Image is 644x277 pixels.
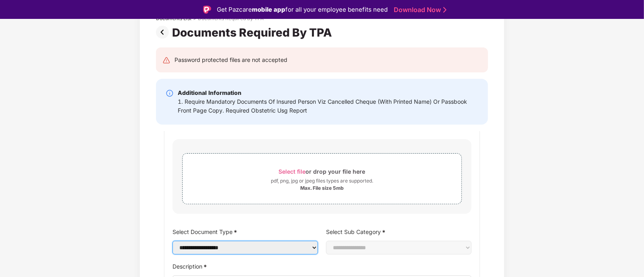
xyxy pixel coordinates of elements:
div: Max. File size 5mb [300,185,344,191]
div: pdf, png, jpg or jpeg files types are supported. [271,177,373,185]
img: Logo [203,6,211,14]
span: Select fileor drop your file herepdf, png, jpg or jpeg files types are supported.Max. File size 5mb [183,160,461,198]
div: or drop your file here [279,166,366,177]
div: Get Pazcare for all your employee benefits need [217,5,388,14]
label: Select Document Type [172,226,318,238]
label: Description [172,261,472,272]
div: Password protected files are not accepted [175,55,287,64]
b: Additional Information [178,89,241,96]
span: Select file [279,168,306,175]
a: Download Now [394,6,444,14]
label: Select Sub Category [326,226,472,238]
div: Documents Required By TPA [172,26,335,39]
img: Stroke [443,6,447,14]
strong: mobile app [252,6,285,13]
div: 1. Require Mandatory Documents Of Insured Person Viz Cancelled Cheque (With Printed Name) Or Pass... [178,97,478,115]
img: svg+xml;base64,PHN2ZyB4bWxucz0iaHR0cDovL3d3dy53My5vcmcvMjAwMC9zdmciIHdpZHRoPSIyNCIgaGVpZ2h0PSIyNC... [162,56,170,64]
img: svg+xml;base64,PHN2ZyBpZD0iSW5mby0yMHgyMCIgeG1sbnM9Imh0dHA6Ly93d3cudzMub3JnLzIwMDAvc3ZnIiB3aWR0aD... [166,89,174,97]
img: svg+xml;base64,PHN2ZyBpZD0iUHJldi0zMngzMiIgeG1sbnM9Imh0dHA6Ly93d3cudzMub3JnLzIwMDAvc3ZnIiB3aWR0aD... [156,26,172,39]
